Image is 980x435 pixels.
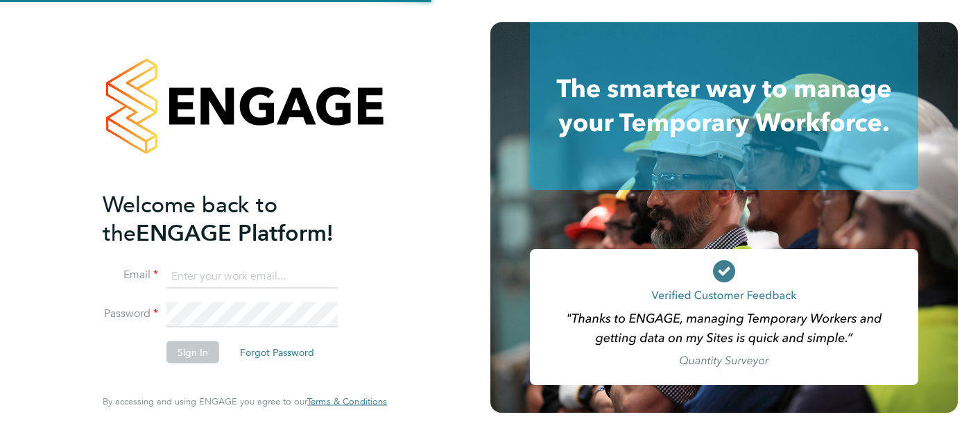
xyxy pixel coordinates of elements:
h2: ENGAGE Platform! [103,190,373,247]
button: Forgot Password [229,341,325,364]
a: Terms & Conditions [307,396,387,407]
input: Enter your work email... [166,264,338,289]
label: Email [103,268,158,282]
span: By accessing and using ENGAGE you agree to our [103,395,387,407]
button: Sign In [166,341,219,364]
label: Password [103,307,158,321]
span: Welcome back to the [103,191,277,246]
span: Terms & Conditions [307,395,387,407]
